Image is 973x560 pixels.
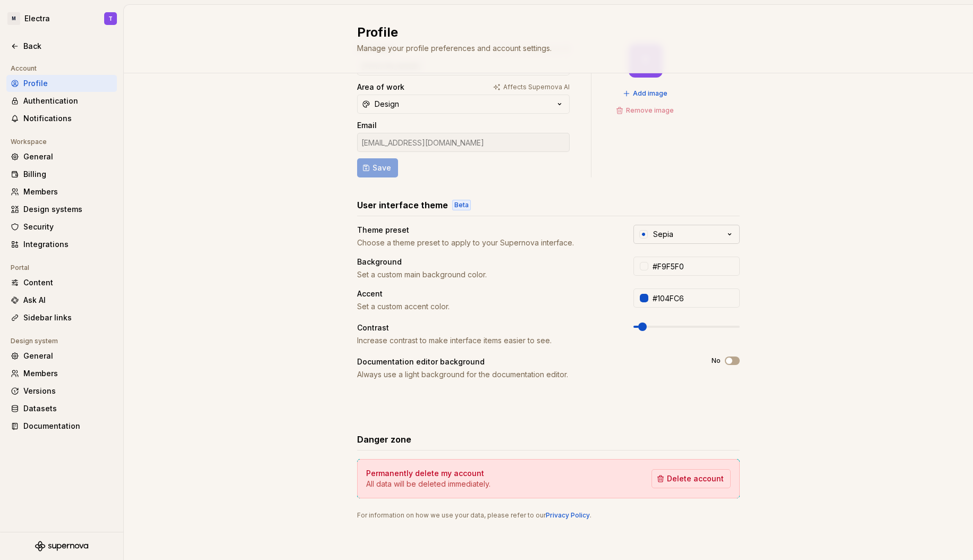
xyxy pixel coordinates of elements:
a: Design systems [6,201,117,218]
div: Portal [6,261,33,274]
a: Datasets [6,400,117,417]
div: Members [23,186,113,197]
a: General [6,347,117,364]
span: Manage your profile preferences and account settings. [357,44,552,53]
a: Ask AI [6,292,117,309]
div: Content [23,277,113,288]
a: Sidebar links [6,309,117,326]
div: Theme preset [357,225,614,235]
div: Datasets [23,403,113,414]
a: Billing [6,166,117,183]
div: Billing [23,169,113,180]
div: Notifications [23,113,113,124]
div: Versions [23,386,113,396]
a: Security [6,218,117,235]
div: Set a custom main background color. [357,269,614,280]
h2: Profile [357,24,727,41]
p: Affects Supernova AI [503,83,570,91]
input: #104FC6 [648,289,740,308]
div: Background [357,257,614,267]
a: Content [6,274,117,291]
div: Design systems [23,204,113,215]
h4: Permanently delete my account [366,468,484,479]
h3: User interface theme [357,199,448,211]
label: Email [357,120,377,131]
div: Accent [357,289,614,299]
div: Sepia [653,229,673,240]
a: Privacy Policy [546,511,590,519]
div: Design [375,99,399,109]
a: Members [6,183,117,200]
div: Workspace [6,135,51,148]
div: Sidebar links [23,312,113,323]
div: Profile [23,78,113,89]
div: Account [6,62,41,75]
button: MElectraT [2,7,121,30]
div: Documentation editor background [357,357,692,367]
div: Electra [24,13,50,24]
div: General [23,151,113,162]
label: No [712,357,721,365]
input: #FFFFFF [648,257,740,276]
div: T [108,14,113,23]
div: Beta [452,200,471,210]
div: Set a custom accent color. [357,301,614,312]
div: General [23,351,113,361]
a: Profile [6,75,117,92]
div: Documentation [23,421,113,431]
button: Delete account [652,469,731,488]
a: Authentication [6,92,117,109]
div: Authentication [23,96,113,106]
a: Versions [6,383,117,400]
h3: Danger zone [357,433,411,446]
div: Increase contrast to make interface items easier to see. [357,335,614,346]
div: For information on how we use your data, please refer to our . [357,511,740,520]
div: Ask AI [23,295,113,306]
div: Design system [6,335,62,347]
div: Choose a theme preset to apply to your Supernova interface. [357,237,614,248]
label: Area of work [357,82,404,92]
div: Members [23,368,113,379]
button: Sepia [633,225,740,244]
div: Integrations [23,239,113,250]
p: All data will be deleted immediately. [366,479,490,489]
span: Add image [633,89,667,98]
div: Contrast [357,323,614,333]
a: Back [6,38,117,55]
a: General [6,148,117,165]
a: Members [6,365,117,382]
span: Delete account [667,473,724,484]
div: Security [23,222,113,232]
button: Add image [620,86,672,101]
a: Notifications [6,110,117,127]
a: Integrations [6,236,117,253]
svg: Supernova Logo [35,541,88,551]
div: M [7,12,20,25]
div: Always use a light background for the documentation editor. [357,369,692,380]
div: Back [23,41,113,52]
a: Documentation [6,418,117,435]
